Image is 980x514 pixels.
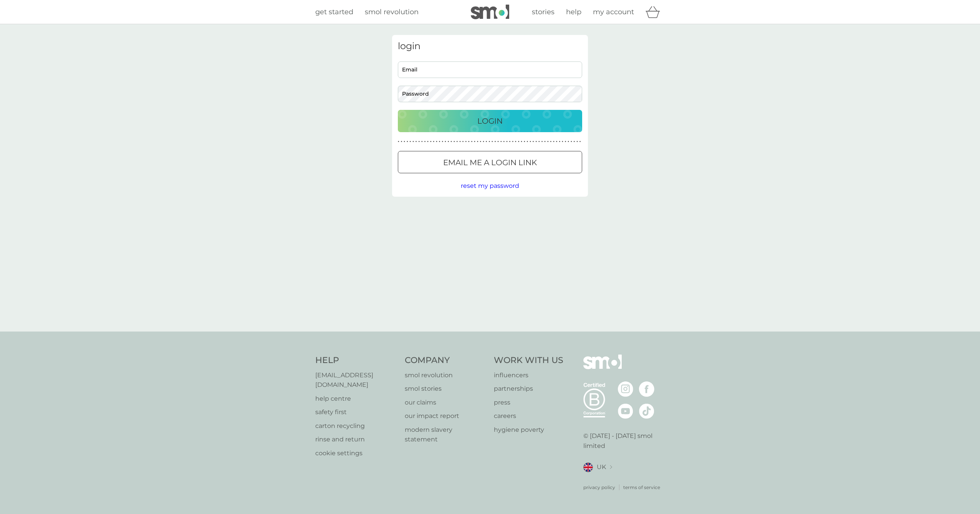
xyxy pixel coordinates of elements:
[562,140,563,144] p: ●
[398,41,582,52] h3: login
[532,7,555,18] a: stories
[597,462,606,472] span: UK
[494,398,563,408] a: press
[407,140,408,144] p: ●
[553,140,555,144] p: ●
[530,140,531,144] p: ●
[532,8,555,16] span: stories
[494,425,563,435] p: hygiene poverty
[565,140,566,144] p: ●
[556,140,558,144] p: ●
[618,403,633,419] img: visit the smol Youtube page
[535,140,537,144] p: ●
[639,381,654,397] img: visit the smol Facebook page
[412,140,414,144] p: ●
[512,140,513,144] p: ●
[439,140,440,144] p: ●
[593,7,634,18] a: my account
[474,140,475,144] p: ●
[494,411,563,421] a: careers
[547,140,549,144] p: ●
[568,140,569,144] p: ●
[583,463,593,472] img: UK flag
[405,425,487,444] p: modern slavery statement
[315,421,397,431] a: carton recycling
[448,140,449,144] p: ●
[365,7,419,18] a: smol revolution
[462,140,464,144] p: ●
[442,140,443,144] p: ●
[450,140,452,144] p: ●
[533,140,534,144] p: ●
[583,484,615,491] a: privacy policy
[477,140,478,144] p: ●
[315,370,397,390] a: [EMAIL_ADDRESS][DOMAIN_NAME]
[461,181,519,191] button: reset my password
[518,140,520,144] p: ●
[574,140,575,144] p: ●
[544,140,546,144] p: ●
[405,411,487,421] a: our impact report
[315,394,397,404] a: help centre
[646,4,665,20] div: basket
[454,140,455,144] p: ●
[465,140,467,144] p: ●
[495,140,496,144] p: ●
[461,182,519,189] span: reset my password
[471,5,509,19] img: smol
[459,140,461,144] p: ●
[418,140,420,144] p: ●
[430,140,432,144] p: ●
[445,140,446,144] p: ●
[503,140,505,144] p: ●
[421,140,423,144] p: ●
[583,431,665,451] p: © [DATE] - [DATE] smol limited
[559,140,560,144] p: ●
[494,384,563,394] a: partnerships
[315,448,397,458] a: cookie settings
[527,140,528,144] p: ●
[639,403,654,419] img: visit the smol Tiktok page
[405,398,487,408] a: our claims
[618,381,633,397] img: visit the smol Instagram page
[315,407,397,417] a: safety first
[315,434,397,444] a: rinse and return
[398,151,582,173] button: Email me a login link
[497,140,499,144] p: ●
[315,7,353,18] a: get started
[410,140,411,144] p: ●
[483,140,484,144] p: ●
[365,8,419,16] span: smol revolution
[315,8,353,16] span: get started
[401,140,402,144] p: ●
[521,140,522,144] p: ●
[583,355,622,381] img: smol
[494,355,563,366] h4: Work With Us
[566,8,581,16] span: help
[492,140,493,144] p: ●
[443,156,537,169] p: Email me a login link
[494,370,563,380] a: influencers
[405,355,487,366] h4: Company
[433,140,435,144] p: ●
[524,140,525,144] p: ●
[576,140,578,144] p: ●
[315,355,397,366] h4: Help
[416,140,417,144] p: ●
[488,140,490,144] p: ●
[427,140,429,144] p: ●
[405,370,487,380] a: smol revolution
[506,140,508,144] p: ●
[571,140,572,144] p: ●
